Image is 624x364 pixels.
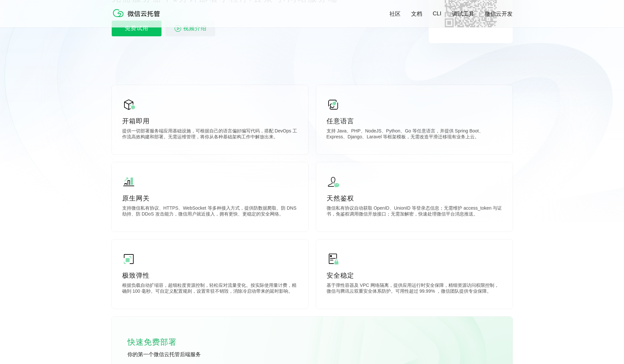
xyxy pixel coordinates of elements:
p: 提供一切部署服务端应用基础设施，可根据自己的语言偏好编写代码，搭配 DevOps 工作流高效构建和部署。无需运维管理，将你从各种基础架构工作中解放出来。 [122,128,298,141]
p: 任意语言 [327,116,502,126]
a: 社区 [389,10,401,18]
a: 调试工具 [452,10,474,18]
a: 微信云开发 [485,10,513,18]
p: 支持 Java、PHP、NodeJS、Python、Go 等任意语言，并提供 Spring Boot、Express、Django、Laravel 等框架模板，无需改造平滑迁移现有业务上云。 [327,128,502,141]
span: 视频介绍 [183,21,207,36]
p: 快速免费部署 [127,336,193,349]
p: 根据负载自动扩缩容，超细粒度资源控制，轻松应对流量变化。按实际使用量计费，精确到 100 毫秒。可自定义配置规则，设置常驻不销毁，消除冷启动带来的延时影响。 [122,283,298,296]
p: 极致弹性 [122,271,298,280]
p: 安全稳定 [327,271,502,280]
a: 文档 [411,10,422,18]
p: 天然鉴权 [327,194,502,203]
a: CLI [433,10,441,17]
p: 你的第一个微信云托管后端服务 [127,351,226,358]
p: 免费试用 [112,21,161,36]
p: 开箱即用 [122,116,298,126]
p: 支持微信私有协议、HTTPS、WebSocket 等多种接入方式，提供防数据爬取、防 DNS 劫持、防 DDoS 攻击能力，微信用户就近接入，拥有更快、更稳定的安全网络。 [122,205,298,218]
img: 微信云托管 [112,7,164,20]
img: video_play.svg [174,25,182,32]
p: 微信私有协议自动获取 OpenID、UnionID 等登录态信息；无需维护 access_token 与证书，免鉴权调用微信开放接口；无需加解密，快速处理微信平台消息推送。 [327,205,502,218]
a: 微信云托管 [112,15,164,21]
p: 原生网关 [122,194,298,203]
p: 基于弹性容器及 VPC 网络隔离，提供应用运行时安全保障，精细资源访问权限控制，微信与腾讯云双重安全体系防护。可用性超过 99.99% ，微信团队提供专业保障。 [327,283,502,296]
